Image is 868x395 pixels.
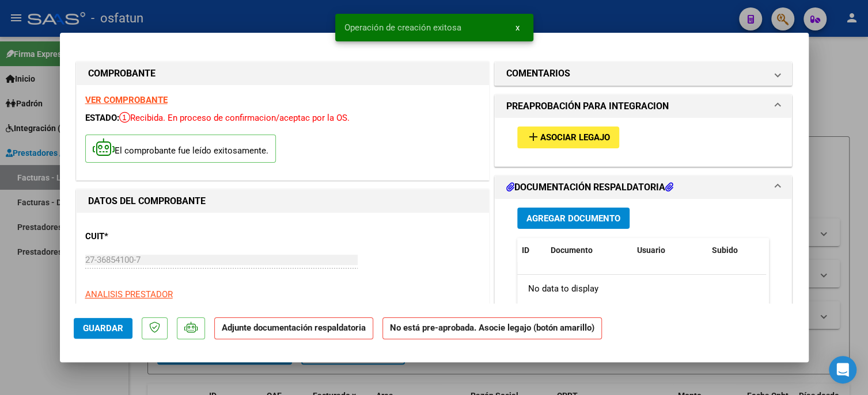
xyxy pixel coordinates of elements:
strong: Adjunte documentación respaldatoria [222,323,366,333]
span: Usuario [637,246,665,255]
h1: PREAPROBACIÓN PARA INTEGRACION [506,99,669,113]
datatable-header-cell: Documento [546,238,632,263]
mat-icon: add [526,130,540,144]
div: PREAPROBACIÓN PARA INTEGRACION [495,118,792,166]
button: Asociar Legajo [517,126,619,148]
span: x [516,22,520,33]
div: No data to display [517,275,766,304]
strong: COMPROBANTE [88,68,156,79]
span: Recibida. En proceso de confirmacion/aceptac por la OS. [119,113,350,123]
mat-expansion-panel-header: PREAPROBACIÓN PARA INTEGRACION [495,95,792,118]
span: Agregar Documento [526,213,620,224]
div: Open Intercom Messenger [829,356,856,384]
span: ID [522,246,529,255]
datatable-header-cell: Subido [707,238,765,263]
strong: No está pre-aprobada. Asocie legajo (botón amarillo) [382,317,602,340]
strong: DATOS DEL COMPROBANTE [88,195,206,206]
button: Guardar [74,318,132,339]
mat-expansion-panel-header: DOCUMENTACIÓN RESPALDATORIA [495,176,792,199]
a: VER COMPROBANTE [85,95,168,105]
datatable-header-cell: Acción [765,238,822,263]
datatable-header-cell: ID [517,238,546,263]
p: CUIT [85,230,204,243]
span: ANALISIS PRESTADOR [85,289,173,300]
datatable-header-cell: Usuario [632,238,707,263]
h1: DOCUMENTACIÓN RESPALDATORIA [506,181,673,194]
h1: COMENTARIOS [506,67,570,80]
span: ESTADO: [85,113,119,123]
span: Subido [712,246,738,255]
span: Asociar Legajo [540,133,610,143]
p: El comprobante fue leído exitosamente. [85,135,276,163]
mat-expansion-panel-header: COMENTARIOS [495,62,792,85]
span: Guardar [83,323,123,333]
button: Agregar Documento [517,208,630,229]
button: x [506,17,529,38]
span: Operación de creación exitosa [344,22,461,33]
span: Documento [551,246,593,255]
